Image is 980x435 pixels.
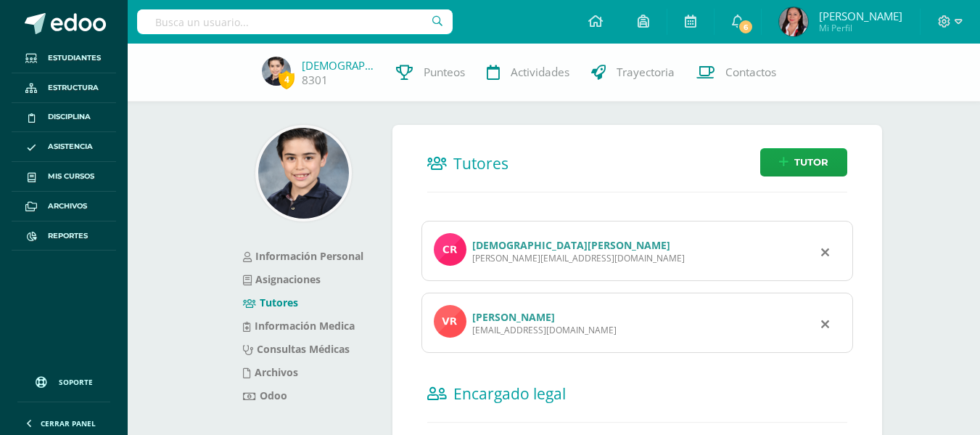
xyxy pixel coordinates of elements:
span: Archivos [48,200,87,212]
span: Asistencia [48,141,93,153]
span: 4 [279,70,295,89]
a: [DEMOGRAPHIC_DATA][PERSON_NAME] [472,238,670,252]
img: profile image [434,233,466,266]
span: Punteos [424,65,465,80]
span: Tutor [794,149,828,176]
a: Archivos [12,192,116,221]
img: profile image [434,305,466,338]
span: Contactos [725,65,776,80]
a: Información Personal [243,249,363,263]
a: Tutores [243,296,298,309]
input: Busca un usuario... [137,9,453,34]
a: Trayectoria [580,44,685,102]
span: Trayectoria [617,65,675,80]
a: Asignaciones [243,272,321,286]
a: Punteos [385,44,476,102]
span: Estructura [48,82,99,94]
span: Encargado legal [453,383,566,404]
div: [EMAIL_ADDRESS][DOMAIN_NAME] [472,324,617,336]
a: Información Medica [243,319,355,333]
a: Soporte [17,362,110,398]
span: Soporte [59,377,93,387]
a: Estudiantes [12,44,116,73]
a: 8301 [302,73,328,88]
a: Asistencia [12,132,116,162]
span: Actividades [511,65,569,80]
a: Estructura [12,73,116,103]
div: Remover [821,314,829,332]
span: Cerrar panel [41,418,96,428]
a: Mis cursos [12,162,116,192]
img: 0e216b94b8ef4d5307728356b6e13ed3.png [262,57,291,86]
span: Mi Perfil [819,22,902,34]
span: 6 [738,19,754,35]
a: Odoo [243,389,287,402]
div: Remover [821,243,829,260]
span: Tutores [453,153,508,174]
a: [DEMOGRAPHIC_DATA][PERSON_NAME] [302,58,374,73]
span: [PERSON_NAME] [819,9,902,23]
a: Actividades [476,44,580,102]
a: Disciplina [12,103,116,133]
img: 316256233fc5d05bd520c6ab6e96bb4a.png [779,7,808,36]
span: Disciplina [48,111,91,123]
span: Reportes [48,230,88,242]
a: Reportes [12,221,116,251]
div: [PERSON_NAME][EMAIL_ADDRESS][DOMAIN_NAME] [472,252,685,264]
span: Estudiantes [48,52,101,64]
a: Tutor [760,148,847,176]
a: Contactos [685,44,787,102]
a: Archivos [243,365,298,379]
a: Consultas Médicas [243,342,350,356]
span: Mis cursos [48,171,94,182]
img: 018c1a4ac2cdabc26ab86e83cd468a6b.png [258,128,349,219]
a: [PERSON_NAME] [472,310,555,324]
